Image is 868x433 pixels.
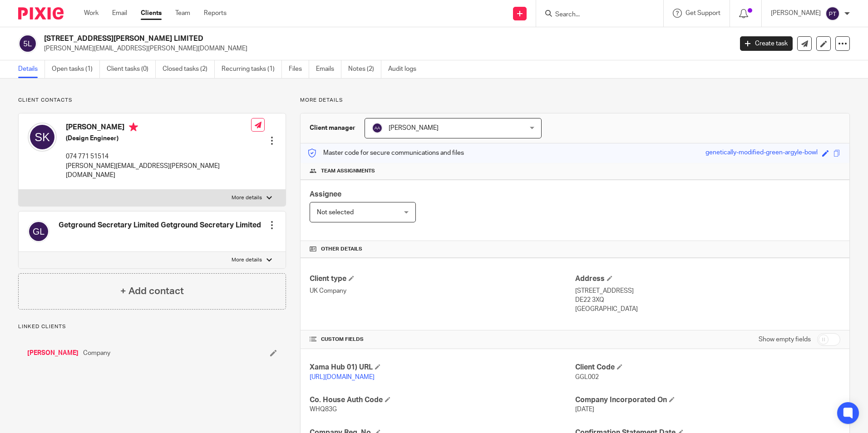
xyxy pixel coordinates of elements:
[575,406,594,413] span: [DATE]
[310,286,575,295] p: UK Company
[575,274,840,284] h4: Address
[18,34,37,53] img: svg%3E
[575,374,599,380] span: GGL002
[28,123,57,152] img: svg%3E
[389,125,439,131] span: [PERSON_NAME]
[348,60,381,78] a: Notes (2)
[310,123,355,133] h3: Client manager
[120,284,184,298] h4: + Add contact
[27,349,79,358] a: [PERSON_NAME]
[44,44,726,53] p: [PERSON_NAME][EMAIL_ADDRESS][PERSON_NAME][DOMAIN_NAME]
[575,363,840,372] h4: Client Code
[575,295,840,305] p: DE22 3XQ
[107,60,156,78] a: Client tasks (0)
[129,123,138,132] i: Primary
[66,162,251,180] p: [PERSON_NAME][EMAIL_ADDRESS][PERSON_NAME][DOMAIN_NAME]
[232,256,262,264] p: More details
[321,167,375,175] span: Team assignments
[310,406,337,413] span: WHQ83G
[321,246,362,253] span: Other details
[300,97,850,104] p: More details
[372,123,383,133] img: svg%3E
[310,274,575,284] h4: Client type
[759,335,811,344] label: Show empty fields
[310,374,375,380] a: [URL][DOMAIN_NAME]
[705,148,818,158] div: genetically-modified-green-argyle-bowl
[310,191,341,198] span: Assignee
[316,60,341,78] a: Emails
[112,9,127,18] a: Email
[141,9,162,18] a: Clients
[575,286,840,295] p: [STREET_ADDRESS]
[66,152,251,161] p: 074 771 51514
[175,9,190,18] a: Team
[204,9,227,18] a: Reports
[388,60,423,78] a: Audit logs
[310,363,575,372] h4: Xama Hub 01) URL
[232,194,262,202] p: More details
[59,221,261,230] h4: Getground Secretary Limited Getground Secretary Limited
[575,305,840,314] p: [GEOGRAPHIC_DATA]
[28,221,49,242] img: svg%3E
[52,60,100,78] a: Open tasks (1)
[317,209,354,216] span: Not selected
[222,60,282,78] a: Recurring tasks (1)
[554,11,636,19] input: Search
[771,9,821,18] p: [PERSON_NAME]
[44,34,590,44] h2: [STREET_ADDRESS][PERSON_NAME] LIMITED
[84,9,99,18] a: Work
[66,134,251,143] h5: (Design Engineer)
[163,60,215,78] a: Closed tasks (2)
[310,395,575,405] h4: Co. House Auth Code
[740,36,793,51] a: Create task
[310,336,575,343] h4: CUSTOM FIELDS
[18,97,286,104] p: Client contacts
[307,148,464,157] p: Master code for secure communications and files
[575,395,840,405] h4: Company Incorporated On
[289,60,309,78] a: Files
[83,349,110,358] span: Company
[686,10,720,16] span: Get Support
[18,60,45,78] a: Details
[18,323,286,330] p: Linked clients
[18,7,64,20] img: Pixie
[66,123,251,134] h4: [PERSON_NAME]
[825,6,840,21] img: svg%3E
